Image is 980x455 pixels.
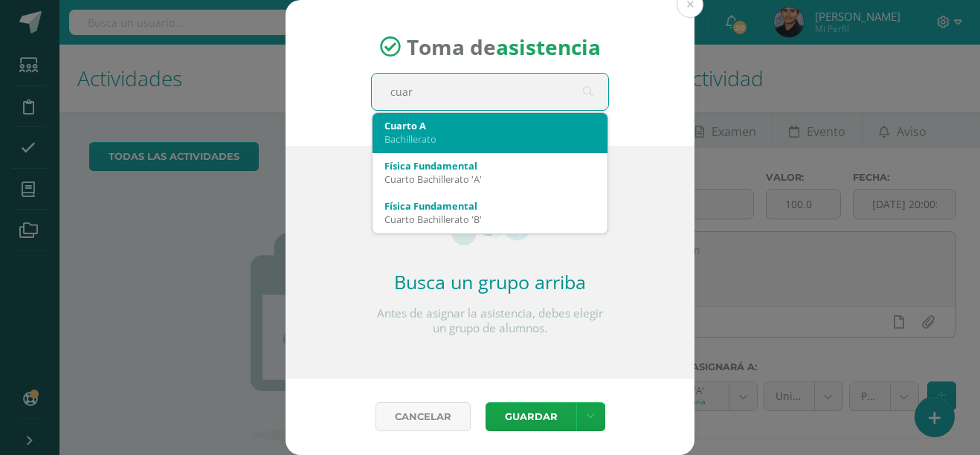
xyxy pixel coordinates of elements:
[371,269,609,294] h2: Busca un grupo arriba
[384,213,596,226] div: Cuarto Bachillerato 'B'
[371,306,609,336] p: Antes de asignar la asistencia, debes elegir un grupo de alumnos.
[384,119,596,132] div: Cuarto A
[384,199,596,213] div: Física Fundamental
[407,33,601,61] span: Toma de
[372,74,608,110] input: Busca un grado o sección aquí...
[486,402,576,431] button: Guardar
[384,159,596,172] div: Física Fundamental
[496,33,601,61] strong: asistencia
[384,172,596,186] div: Cuarto Bachillerato 'A'
[375,402,471,431] a: Cancelar
[384,132,596,146] div: Bachillerato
